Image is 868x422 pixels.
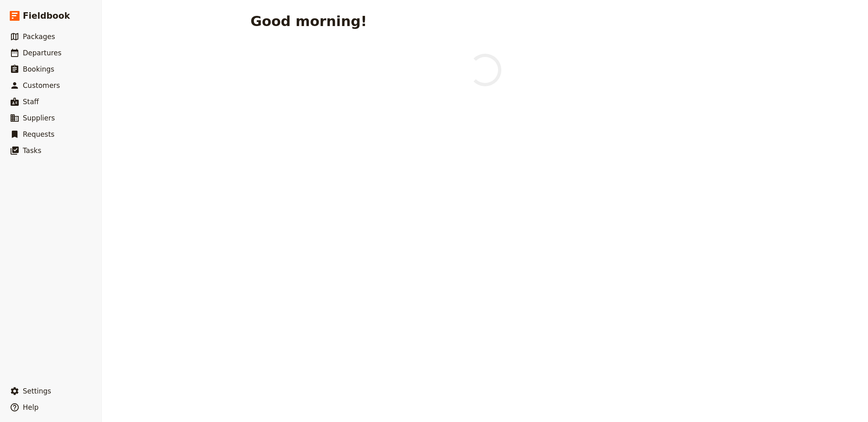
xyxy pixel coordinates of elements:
span: Departures [23,49,61,57]
span: Customers [23,81,60,90]
span: Suppliers [23,114,55,122]
span: Settings [23,387,51,395]
span: Tasks [23,146,42,155]
span: Help [23,403,39,411]
span: Bookings [23,65,54,73]
h1: Good morning! [251,13,367,29]
span: Staff [23,98,39,106]
span: Fieldbook [23,10,70,22]
span: Requests [23,130,55,138]
span: Packages [23,33,55,41]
